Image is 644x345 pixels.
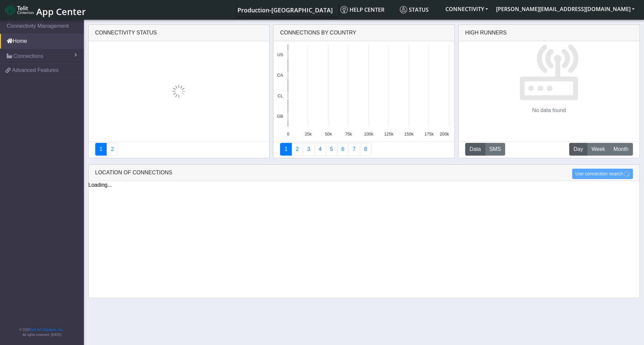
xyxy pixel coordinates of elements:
[400,6,429,13] span: Status
[591,145,605,153] span: Week
[273,25,454,41] div: Connections By Country
[89,165,640,181] div: LOCATION OF CONNECTIONS
[277,114,283,119] text: GB
[237,3,332,16] a: Your current platform instance
[465,29,507,37] div: High Runners
[400,6,407,13] img: status.svg
[12,66,59,74] span: Advanced Features
[314,143,326,156] a: Connections By Carrier
[5,5,34,15] img: logo-telit-cinterion-gw-new.png
[303,143,315,156] a: Usage per Country
[519,41,579,101] img: No data found
[291,143,303,156] a: Carrier
[340,6,348,13] img: knowledge.svg
[30,328,64,332] a: Telit IoT Solutions, Inc.
[345,132,352,137] text: 75k
[623,171,630,177] img: loading
[485,143,505,156] button: SMS
[326,143,337,156] a: Usage by Carrier
[36,5,86,18] span: App Center
[287,132,289,137] text: 0
[465,143,485,156] button: Data
[13,52,43,60] span: Connections
[609,143,633,156] button: Month
[5,3,85,17] a: App Center
[325,132,332,137] text: 50k
[280,143,292,156] a: Connections By Country
[587,143,609,156] button: Week
[106,143,118,156] a: Deployment status
[95,143,263,156] nav: Summary paging
[277,73,283,78] text: CA
[305,132,312,137] text: 25k
[397,3,441,16] a: Status
[492,3,639,15] button: [PERSON_NAME][EMAIL_ADDRESS][DOMAIN_NAME]
[384,132,393,137] text: 125k
[364,132,373,137] text: 100k
[237,6,333,14] span: Production-[GEOGRAPHIC_DATA]
[569,143,587,156] button: Day
[89,25,270,41] div: Connectivity status
[441,3,492,15] button: CONNECTIVITY
[404,132,414,137] text: 150k
[89,181,640,189] div: Loading...
[613,145,628,153] span: Month
[348,143,360,156] a: Zero Session
[424,132,434,137] text: 175k
[278,93,283,98] text: CL
[574,145,583,153] span: Day
[572,169,633,179] button: Use connection search
[95,143,107,156] a: Connectivity status
[532,106,566,114] p: No data found
[360,143,372,156] a: Not Connected for 30 days
[338,3,397,16] a: Help center
[277,52,283,57] text: US
[340,6,384,13] span: Help center
[172,85,185,98] img: loading.gif
[280,143,448,156] nav: Summary paging
[440,132,449,137] text: 200k
[337,143,349,156] a: 14 Days Trend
